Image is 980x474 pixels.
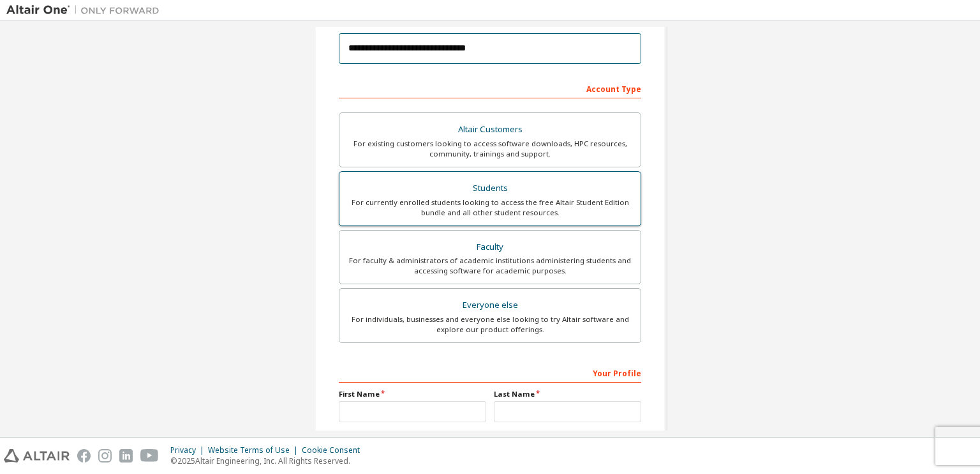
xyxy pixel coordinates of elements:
[119,449,133,463] img: linkedin.svg
[347,256,633,276] div: For faculty & administrators of academic institutions administering students and accessing softwa...
[347,139,633,159] div: For existing customers looking to access software downloads, HPC resources, community, trainings ...
[347,238,633,256] div: Faculty
[339,430,641,440] label: Job Title
[347,197,633,218] div: For currently enrolled students looking to access the free Altair Student Edition bundle and all ...
[77,449,91,463] img: facebook.svg
[347,314,633,335] div: For individuals, businesses and everyone else looking to try Altair software and explore our prod...
[347,180,633,197] div: Students
[170,445,208,455] div: Privacy
[4,449,70,463] img: altair_logo.svg
[347,296,633,314] div: Everyone else
[339,362,641,383] div: Your Profile
[208,445,302,455] div: Website Terms of Use
[494,389,641,399] label: Last Name
[170,455,367,466] p: © 2025 Altair Engineering, Inc. All Rights Reserved.
[302,445,367,455] div: Cookie Consent
[140,449,159,463] img: youtube.svg
[347,121,633,139] div: Altair Customers
[6,4,166,17] img: Altair One
[98,449,112,463] img: instagram.svg
[339,389,486,399] label: First Name
[339,78,641,98] div: Account Type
